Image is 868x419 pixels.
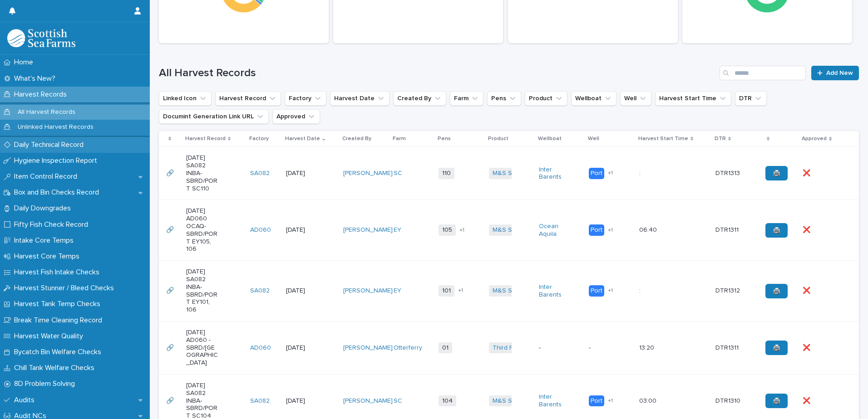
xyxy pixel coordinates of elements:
[286,344,318,352] p: [DATE]
[589,285,604,297] div: Port
[715,395,742,405] p: DTR1310
[571,91,616,106] button: Wellboat
[10,123,101,131] p: Unlinked Harvest Records
[608,171,613,176] span: + 1
[250,344,271,352] a: AD060
[539,393,571,409] a: Inter Barents
[10,141,91,149] p: Daily Technical Record
[715,285,742,295] p: DTR1312
[286,397,318,405] p: [DATE]
[159,321,859,374] tr: 🔗🔗 [DATE] AD060 -SBRD/[GEOGRAPHIC_DATA]AD060 [DATE][PERSON_NAME] Otterferry 01Third Party Salmon ...
[803,342,812,352] p: ❌
[342,134,371,144] p: Created By
[10,380,82,388] p: 8D Problem Solving
[10,348,108,356] p: Bycatch Bin Welfare Checks
[773,398,780,404] span: 🖨️
[10,74,63,83] p: What's New?
[10,268,107,277] p: Harvest Fish Intake Checks
[394,287,401,295] a: EY
[589,224,604,236] div: Port
[393,134,406,144] p: Farm
[589,168,604,179] div: Port
[394,397,402,405] a: SC
[10,156,104,165] p: Hygiene Inspection Report
[159,67,716,80] h1: All Harvest Records
[343,287,393,295] a: [PERSON_NAME]
[608,228,613,233] span: + 1
[10,364,102,372] p: Chill Tank Welfare Checks
[394,170,402,177] a: SC
[765,341,788,355] a: 🖨️
[343,344,393,352] a: [PERSON_NAME]
[166,168,176,177] p: 🔗
[186,329,218,367] p: [DATE] AD060 -SBRD/[GEOGRAPHIC_DATA]
[166,342,176,352] p: 🔗
[655,91,731,106] button: Harvest Start Time
[588,134,599,144] p: Well
[773,345,780,351] span: 🖨️
[493,397,527,405] a: M&S Select
[439,224,456,236] span: 105
[250,397,270,405] a: SA082
[493,170,527,177] a: M&S Select
[250,226,271,234] a: AD060
[159,200,859,261] tr: 🔗🔗 [DATE] AD060 OCAQ-SBRD/PORT EY105, 106AD060 [DATE][PERSON_NAME] EY 105+1M&S Select Ocean Aquil...
[10,252,87,261] p: Harvest Core Temps
[394,226,401,234] a: EY
[215,91,281,106] button: Harvest Record
[639,342,656,352] p: 13:20
[7,29,75,47] img: mMrefqRFQpe26GRNOUkG
[439,395,456,407] span: 104
[720,66,806,80] input: Search
[639,395,658,405] p: 03:00
[10,188,106,197] p: Box and Bin Checks Record
[620,91,651,106] button: Well
[765,223,788,238] a: 🖨️
[186,268,218,314] p: [DATE] SA082 INBA-SBRD/PORT EY101, 106
[330,91,390,106] button: Harvest Date
[802,134,827,144] p: Approved
[803,395,812,405] p: ❌
[159,261,859,322] tr: 🔗🔗 [DATE] SA082 INBA-SBRD/PORT EY101, 106SA082 [DATE][PERSON_NAME] EY 101+1M&S Select Inter Baren...
[773,227,780,234] span: 🖨️
[638,134,688,144] p: Harvest Start Time
[159,147,859,200] tr: 🔗🔗 [DATE] SA082 INBA-SBRD/PORT SC110SA082 [DATE][PERSON_NAME] SC 110M&S Select Inter Barents Port...
[488,134,508,144] p: Product
[10,220,95,229] p: Fifty Fish Check Record
[715,168,742,177] p: DTR1313
[186,207,218,253] p: [DATE] AD060 OCAQ-SBRD/PORT EY105, 106
[286,170,318,177] p: [DATE]
[10,316,109,325] p: Break Time Cleaning Record
[639,285,642,295] p: :
[393,91,446,106] button: Created By
[10,172,84,181] p: Item Control Record
[10,300,108,308] p: Harvest Tank Temp Checks
[803,224,812,234] p: ❌
[589,344,621,352] p: -
[166,224,176,234] p: 🔗
[272,109,320,124] button: Approved
[343,397,393,405] a: [PERSON_NAME]
[525,91,567,106] button: Product
[285,134,320,144] p: Harvest Date
[811,66,859,80] a: Add New
[439,285,454,297] span: 101
[539,166,571,181] a: Inter Barents
[493,344,547,352] a: Third Party Salmon
[639,168,642,177] p: :
[438,134,451,144] p: Pens
[166,395,176,405] p: 🔗
[439,168,454,179] span: 110
[159,109,269,124] button: Documint Generation Link URL
[186,154,218,192] p: [DATE] SA082 INBA-SBRD/PORT SC110
[539,283,571,299] a: Inter Barents
[715,134,726,144] p: DTR
[539,344,571,352] p: -
[493,226,527,234] a: M&S Select
[250,170,270,177] a: SA082
[826,70,853,76] span: Add New
[608,288,613,293] span: + 1
[10,58,40,67] p: Home
[10,396,42,404] p: Audits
